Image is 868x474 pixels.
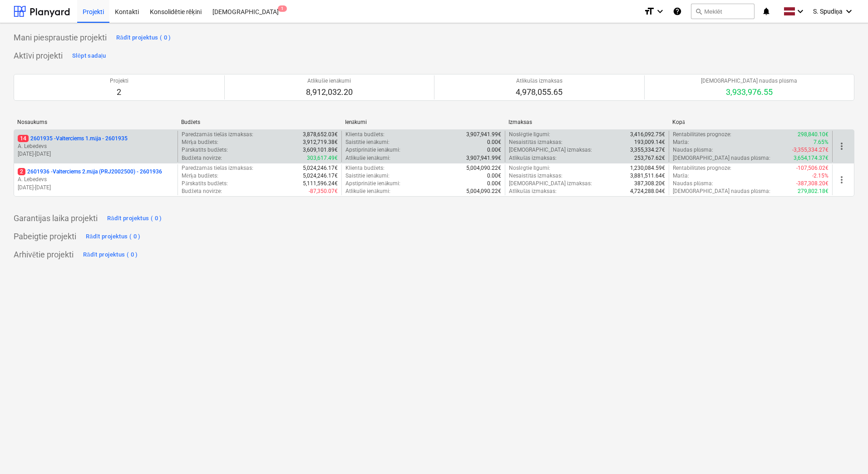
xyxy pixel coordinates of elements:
[487,146,501,154] p: 0.00€
[18,143,174,150] p: A. Lebedevs
[182,164,253,172] p: Paredzamās tiešās izmaksas :
[794,154,829,162] p: 3,654,174.37€
[796,180,829,188] p: -387,308.20€
[307,154,338,162] p: 303,617.49€
[303,180,338,188] p: 5,111,596.24€
[673,188,770,195] p: [DEMOGRAPHIC_DATA] naudas plūsma :
[306,87,353,98] p: 8,912,032.20
[673,131,731,138] p: Rentabilitātes prognoze :
[673,146,713,154] p: Naudas plūsma :
[116,33,171,43] div: Rādīt projektus ( 0 )
[516,87,562,98] p: 4,978,055.65
[303,172,338,180] p: 5,024,246.17€
[673,6,682,17] i: Zināšanu pamats
[630,188,665,195] p: 4,724,288.04€
[303,131,338,138] p: 3,878,652.03€
[487,180,501,188] p: 0.00€
[672,119,829,126] div: Kopā
[836,141,847,152] span: more_vert
[516,77,562,85] p: Atlikušās izmaksas
[182,188,222,195] p: Budžeta novirze :
[182,146,228,154] p: Pārskatīts budžets :
[695,8,702,15] span: search
[509,131,550,138] p: Noslēgtie līgumi :
[84,229,143,244] button: Rādīt projektus ( 0 )
[509,180,592,188] p: [DEMOGRAPHIC_DATA] izmaksas :
[18,135,29,142] span: 14
[345,180,401,188] p: Apstiprinātie ienākumi :
[673,180,713,188] p: Naudas plūsma :
[762,6,771,17] i: notifications
[14,249,74,260] p: Arhivētie projekti
[812,172,829,180] p: -2.15%
[814,138,829,146] p: 7.65%
[81,247,140,262] button: Rādīt projektus ( 0 )
[644,6,655,17] i: format_size
[86,232,141,242] div: Rādīt projektus ( 0 )
[345,119,502,126] div: Ienākumi
[509,146,592,154] p: [DEMOGRAPHIC_DATA] izmaksas :
[345,164,385,172] p: Klienta budžets :
[182,154,222,162] p: Budžeta novirze :
[673,138,689,146] p: Marža :
[114,30,173,45] button: Rādīt projektus ( 0 )
[18,135,174,158] div: 142601935 -Valterciems 1.māja - 2601935A. Lebedevs[DATE]-[DATE]
[798,188,829,195] p: 279,802.18€
[630,146,665,154] p: 3,355,334.27€
[634,138,665,146] p: 193,009.14€
[630,131,665,138] p: 3,416,092.75€
[843,6,854,17] i: keyboard_arrow_down
[509,188,557,195] p: Atlikušās izmaksas :
[105,211,164,226] button: Rādīt projektus ( 0 )
[509,138,562,146] p: Nesaistītās izmaksas :
[83,250,138,260] div: Rādīt projektus ( 0 )
[18,176,174,183] p: A. Lebedevs
[303,138,338,146] p: 3,912,719.38€
[18,150,174,158] p: [DATE] - [DATE]
[181,119,338,126] div: Budžets
[18,184,174,192] p: [DATE] - [DATE]
[303,146,338,154] p: 3,609,101.89€
[508,119,665,125] div: Izmaksas
[701,87,797,98] p: 3,933,976.55
[17,119,174,125] div: Nosaukums
[691,4,755,19] button: Meklēt
[796,164,829,172] p: -107,506.02€
[110,77,128,85] p: Projekti
[345,154,390,162] p: Atlikušie ienākumi :
[182,138,218,146] p: Mērķa budžets :
[836,174,847,185] span: more_vert
[509,164,550,172] p: Noslēgtie līgumi :
[345,172,390,180] p: Saistītie ienākumi :
[345,146,401,154] p: Apstiprinātie ienākumi :
[466,131,501,138] p: 3,907,941.99€
[303,164,338,172] p: 5,024,246.17€
[673,172,689,180] p: Marža :
[673,164,731,172] p: Rentabilitātes prognoze :
[655,6,666,17] i: keyboard_arrow_down
[487,172,501,180] p: 0.00€
[509,172,562,180] p: Nesaistītās izmaksas :
[14,50,63,61] p: Aktīvi projekti
[466,154,501,162] p: 3,907,941.99€
[306,77,353,85] p: Atlikušie ienākumi
[634,154,665,162] p: 253,767.62€
[18,168,162,176] p: 2601936 - Valterciems 2.māja (PRJ2002500) - 2601936
[509,154,557,162] p: Atlikušās izmaksas :
[182,180,228,188] p: Pārskatīts budžets :
[673,154,770,162] p: [DEMOGRAPHIC_DATA] naudas plūsma :
[813,8,843,15] span: S. Spudiņa
[798,131,829,138] p: 298,840.10€
[72,51,106,61] div: Slēpt sadaļu
[18,168,25,175] span: 2
[345,138,390,146] p: Saistītie ienākumi :
[107,213,162,224] div: Rādīt projektus ( 0 )
[795,6,806,17] i: keyboard_arrow_down
[14,231,76,242] p: Pabeigtie projekti
[110,87,128,98] p: 2
[466,164,501,172] p: 5,004,090.22€
[14,213,98,224] p: Garantijas laika projekti
[182,172,218,180] p: Mērķa budžets :
[823,430,868,474] iframe: Chat Widget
